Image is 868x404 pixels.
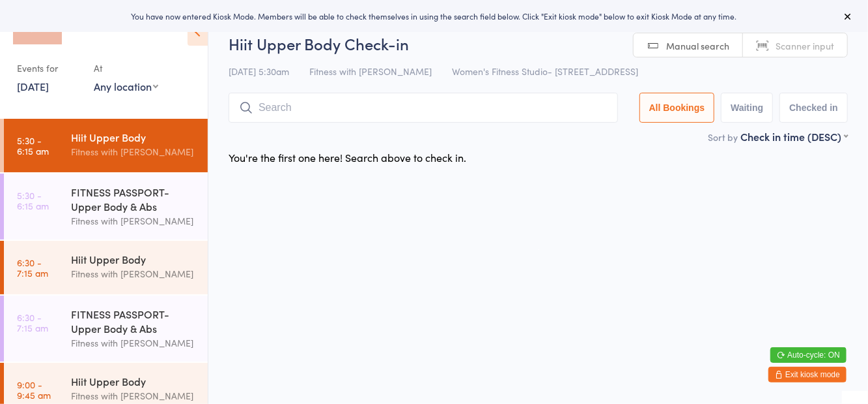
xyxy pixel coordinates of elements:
[452,65,638,78] span: Women's Fitness Studio- [STREET_ADDRESS]
[71,130,197,144] div: Hiit Upper Body
[71,252,197,266] div: Hiit Upper Body
[229,150,466,164] div: You're the first one here! Search above to check in.
[768,367,847,382] button: Exit kiosk mode
[776,39,834,52] span: Scanner input
[94,57,158,79] div: At
[4,174,208,240] a: 5:30 -6:15 amFITNESS PASSPORT- Upper Body & AbsFitness with [PERSON_NAME]
[309,65,432,78] span: Fitness with [PERSON_NAME]
[94,79,158,93] div: Any location
[229,65,289,78] span: [DATE] 5:30am
[740,129,848,144] div: Check in time (DESC)
[770,347,847,363] button: Auto-cycle: ON
[17,79,49,93] a: [DATE]
[639,93,715,123] button: All Bookings
[71,335,197,350] div: Fitness with [PERSON_NAME]
[71,266,197,281] div: Fitness with [PERSON_NAME]
[71,388,197,403] div: Fitness with [PERSON_NAME]
[17,257,48,278] time: 6:30 - 7:15 am
[229,93,618,123] input: Search
[4,241,208,294] a: 6:30 -7:15 amHiit Upper BodyFitness with [PERSON_NAME]
[17,57,81,79] div: Events for
[17,135,49,156] time: 5:30 - 6:15 am
[71,213,197,228] div: Fitness with [PERSON_NAME]
[666,39,729,52] span: Manual search
[779,93,848,123] button: Checked in
[71,374,197,388] div: Hiit Upper Body
[71,307,197,335] div: FITNESS PASSPORT- Upper Body & Abs
[71,144,197,159] div: Fitness with [PERSON_NAME]
[71,185,197,213] div: FITNESS PASSPORT- Upper Body & Abs
[4,119,208,172] a: 5:30 -6:15 amHiit Upper BodyFitness with [PERSON_NAME]
[17,190,49,211] time: 5:30 - 6:15 am
[21,10,847,22] div: You have now entered Kiosk Mode. Members will be able to check themselves in using the search fie...
[17,312,48,333] time: 6:30 - 7:15 am
[229,33,848,54] h2: Hiit Upper Body Check-in
[17,379,51,400] time: 9:00 - 9:45 am
[721,93,773,123] button: Waiting
[708,131,738,144] label: Sort by
[4,296,208,362] a: 6:30 -7:15 amFITNESS PASSPORT- Upper Body & AbsFitness with [PERSON_NAME]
